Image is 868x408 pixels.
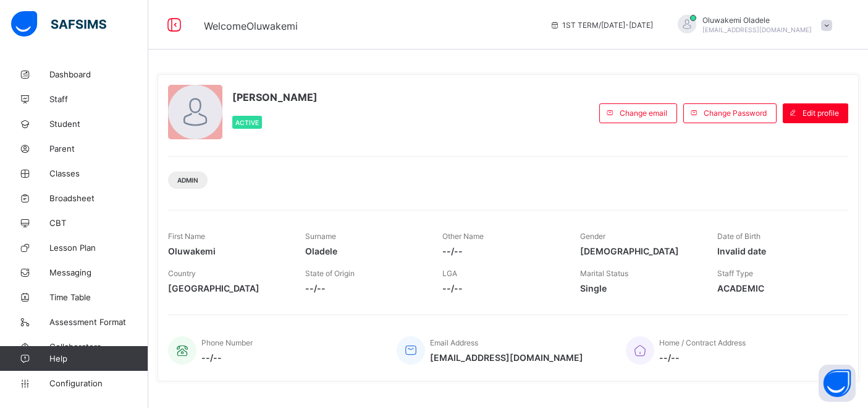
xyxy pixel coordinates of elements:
[550,20,653,30] span: session/term information
[580,232,605,241] span: Gender
[803,108,839,118] span: Edit profile
[168,246,287,256] span: Oluwakemi
[717,269,753,278] span: Staff Type
[580,269,628,278] span: Marital Status
[442,269,457,278] span: LGA
[580,246,699,256] span: [DEMOGRAPHIC_DATA]
[49,342,148,352] span: Collaborators
[201,338,253,347] span: Phone Number
[717,246,836,256] span: Invalid date
[49,94,148,104] span: Staff
[442,246,561,256] span: --/--
[168,232,205,241] span: First Name
[168,283,287,293] span: [GEOGRAPHIC_DATA]
[305,232,336,241] span: Surname
[442,283,561,293] span: --/--
[620,108,667,118] span: Change email
[49,354,148,363] span: Help
[49,243,148,253] span: Lesson Plan
[49,218,148,228] span: CBT
[49,119,148,129] span: Student
[49,144,148,154] span: Parent
[49,168,148,178] span: Classes
[305,283,424,293] span: --/--
[49,69,148,79] span: Dashboard
[717,232,761,241] span: Date of Birth
[11,11,106,37] img: safsims
[702,15,812,25] span: Oluwakemi Oladele
[49,193,148,203] span: Broadsheet
[201,352,253,363] span: --/--
[580,283,699,293] span: Single
[305,246,424,256] span: Oladele
[659,338,746,347] span: Home / Contract Address
[49,267,148,277] span: Messaging
[49,317,148,327] span: Assessment Format
[704,108,767,118] span: Change Password
[702,26,812,33] span: [EMAIL_ADDRESS][DOMAIN_NAME]
[430,338,478,347] span: Email Address
[430,352,583,363] span: [EMAIL_ADDRESS][DOMAIN_NAME]
[204,20,298,32] span: Welcome Oluwakemi
[665,15,838,35] div: OluwakemiOladele
[442,232,484,241] span: Other Name
[235,119,259,126] span: Active
[717,283,836,293] span: ACADEMIC
[232,91,318,103] span: [PERSON_NAME]
[49,378,148,388] span: Configuration
[168,269,196,278] span: Country
[305,269,355,278] span: State of Origin
[659,352,746,363] span: --/--
[819,365,856,402] button: Open asap
[177,176,198,184] span: Admin
[49,292,148,302] span: Time Table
